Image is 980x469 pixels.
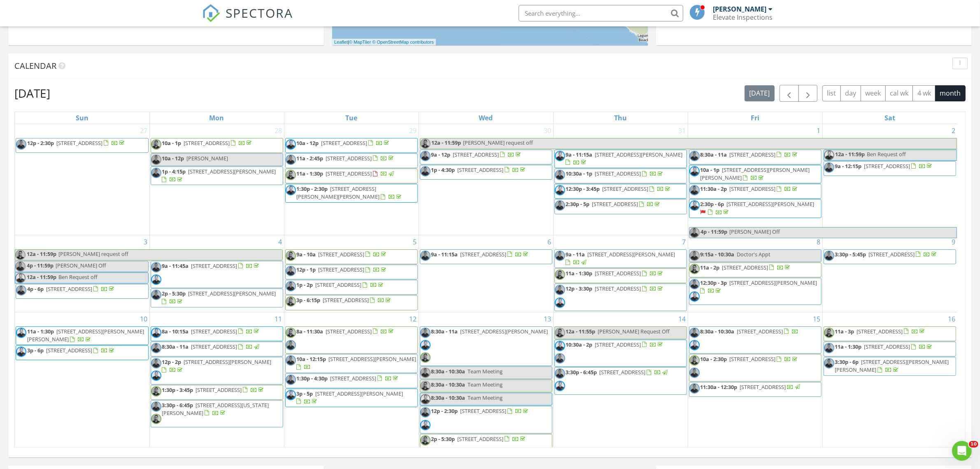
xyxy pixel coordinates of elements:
[332,39,436,46] div: |
[27,328,144,343] a: 11a - 1:30p [STREET_ADDRESS][PERSON_NAME][PERSON_NAME]
[701,227,728,238] span: 4p - 11:59p
[566,251,675,266] a: 9a - 11a [STREET_ADDRESS][PERSON_NAME]
[835,162,862,170] span: 9a - 12:15p
[208,112,226,124] a: Monday
[598,328,670,335] span: [PERSON_NAME] Request Off
[420,151,431,161] img: david_bw.jpg
[285,153,418,168] a: 11a - 2:45p [STREET_ADDRESS]
[555,341,565,351] img: img_9774_bw.jpg
[689,291,700,302] img: img_9774_bw.jpg
[151,343,161,353] img: david_bw.jpg
[15,273,26,283] img: img_9774_bw.jpg
[420,340,431,350] img: img_9774_bw.jpg
[285,249,418,264] a: 9a - 10a [STREET_ADDRESS]
[297,296,393,304] a: 3p - 6:15p [STREET_ADDRESS]
[542,312,553,326] a: Go to August 13, 2025
[162,343,261,350] a: 8:30a - 11a [STREET_ADDRESS]
[950,235,957,249] a: Go to August 9, 2025
[285,295,418,310] a: 3p - 6:15p [STREET_ADDRESS]
[297,328,396,335] a: 8a - 11:30a [STREET_ADDRESS]
[701,151,727,158] span: 8:30a - 11a
[74,112,90,124] a: Sunday
[26,273,57,283] span: 12a - 11:59p
[297,170,396,177] a: 11a - 1:30p [STREET_ADDRESS]
[701,166,720,174] span: 10a - 1p
[162,139,182,147] span: 10a - 1p
[151,290,161,300] img: david_bw.jpg
[431,328,458,335] span: 8:30a - 11a
[840,85,861,101] button: day
[554,268,687,283] a: 11a - 1:30p [STREET_ADDRESS]
[149,124,284,235] td: Go to July 28, 2025
[16,285,26,295] img: david_bw.jpg
[566,151,683,166] a: 9a - 11:15a [STREET_ADDRESS][PERSON_NAME]
[824,162,834,173] img: david_bw.jpg
[151,274,161,285] img: img_9774_bw.jpg
[319,266,365,273] span: [STREET_ADDRESS]
[286,296,296,307] img: walter_bw_2.jpg
[689,200,700,211] img: img_9774_bw.jpg
[566,200,662,208] a: 2:30p - 5p [STREET_ADDRESS]
[323,296,369,304] span: [STREET_ADDRESS]
[286,251,296,261] img: walter_bw_2.jpg
[566,200,590,208] span: 2:30p - 5p
[149,235,284,312] td: Go to August 4, 2025
[701,264,720,271] span: 11a - 2p
[822,85,841,101] button: list
[689,340,700,350] img: img_9774_bw.jpg
[420,165,552,180] a: 1p - 4:30p [STREET_ADDRESS]
[701,151,799,158] a: 8:30a - 11a [STREET_ADDRESS]
[297,155,324,162] span: 11a - 2:45p
[420,326,552,366] a: 8:30a - 11a [STREET_ADDRESS][PERSON_NAME]
[286,139,296,150] img: img_9774_bw.jpg
[689,263,822,277] a: 11a - 2p [STREET_ADDRESS]
[419,124,553,235] td: Go to July 30, 2025
[867,150,906,158] span: Ben Request off
[453,151,499,158] span: [STREET_ADDRESS]
[420,138,431,149] img: walter_bw_2.jpg
[27,328,144,343] span: [STREET_ADDRESS][PERSON_NAME][PERSON_NAME]
[689,151,700,161] img: david_bw.jpg
[162,262,189,270] span: 9a - 11:45a
[815,235,822,249] a: Go to August 8, 2025
[701,279,817,294] a: 12:30p - 3p [STREET_ADDRESS][PERSON_NAME]
[701,185,799,192] a: 11:30a - 2p [STREET_ADDRESS]
[595,341,641,348] span: [STREET_ADDRESS]
[688,124,822,235] td: Go to August 1, 2025
[780,85,799,102] button: Previous month
[555,328,565,338] img: walter_bw_2.jpg
[737,251,771,258] span: Doctor's Appt
[27,139,126,147] a: 12p - 2:30p [STREET_ADDRESS]
[689,227,700,238] img: david_bw.jpg
[277,235,284,249] a: Go to August 4, 2025
[286,340,296,350] img: david_bw.jpg
[555,200,565,211] img: david_bw.jpg
[408,124,419,137] a: Go to July 29, 2025
[554,249,687,268] a: 9a - 11a [STREET_ADDRESS][PERSON_NAME]
[191,262,237,270] span: [STREET_ADDRESS]
[27,328,54,335] span: 11a - 1:30p
[58,250,128,258] span: [PERSON_NAME] request off
[595,270,641,277] span: [STREET_ADDRESS]
[420,249,552,264] a: 9a - 11:15a [STREET_ADDRESS]
[555,170,565,180] img: david_bw.jpg
[566,341,593,348] span: 10:30a - 2p
[946,312,957,326] a: Go to August 16, 2025
[151,139,161,150] img: walter_bw_2.jpg
[16,328,26,338] img: img_9774_bw.jpg
[566,285,665,292] a: 12p - 3:30p [STREET_ADDRESS]
[555,285,565,295] img: david_bw.jpg
[285,138,418,153] a: 10a - 12p [STREET_ADDRESS]
[297,281,313,288] span: 1p - 2p
[26,261,54,272] span: 4p - 11:59p
[344,112,359,124] a: Tuesday
[142,235,149,249] a: Go to August 3, 2025
[701,166,810,181] a: 10a - 1p [STREET_ADDRESS][PERSON_NAME][PERSON_NAME]
[297,185,328,192] span: 1:30p - 2:30p
[431,138,462,149] span: 12a - 11:59p
[822,124,957,235] td: Go to August 2, 2025
[554,169,687,183] a: 10:30a - 1p [STREET_ADDRESS]
[139,312,149,326] a: Go to August 10, 2025
[822,312,957,469] td: Go to August 16, 2025
[912,85,936,101] button: 4 wk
